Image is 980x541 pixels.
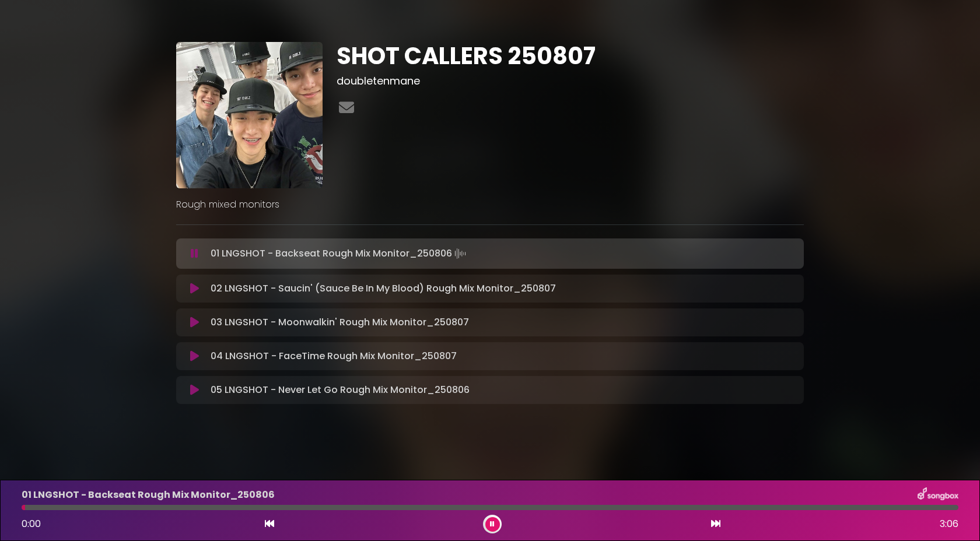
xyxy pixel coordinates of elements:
img: EhfZEEfJT4ehH6TTm04u [176,42,323,188]
p: 05 LNGSHOT - Never Let Go Rough Mix Monitor_250806 [211,383,470,397]
img: waveform4.gif [452,245,468,262]
p: 04 LNGSHOT - FaceTime Rough Mix Monitor_250807 [211,349,457,363]
p: 02 LNGSHOT - Saucin' (Sauce Be In My Blood) Rough Mix Monitor_250807 [211,282,556,296]
h3: doubletenmane [337,75,804,87]
h1: SHOT CALLERS 250807 [337,42,804,70]
p: Rough mixed monitors [176,198,804,212]
p: 03 LNGSHOT - Moonwalkin' Rough Mix Monitor_250807 [211,315,469,329]
p: 01 LNGSHOT - Backseat Rough Mix Monitor_250806 [211,245,468,262]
